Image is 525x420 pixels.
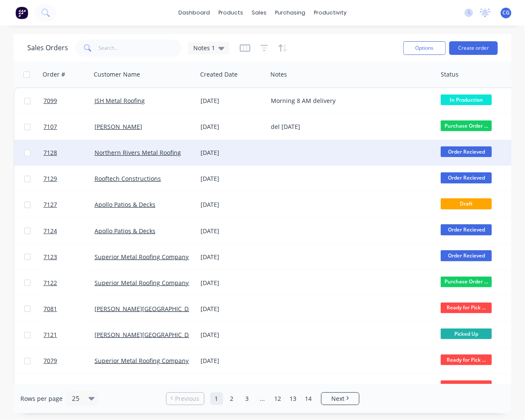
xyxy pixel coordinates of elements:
[441,354,492,365] span: Ready for Pick ...
[441,277,492,287] span: Purchase Order ...
[95,200,155,209] a: Apollo Patios & Decks
[43,296,95,322] a: 7081
[43,279,57,287] span: 7122
[95,253,209,261] a: Superior Metal Roofing Company Pty Ltd
[441,329,492,339] span: Picked Up
[201,227,264,235] div: [DATE]
[201,331,264,339] div: [DATE]
[201,383,264,391] div: [DATE]
[43,374,95,400] a: 7096
[43,244,95,270] a: 7123
[43,192,95,217] a: 7127
[441,172,492,183] span: Order Recieved
[502,9,510,17] span: CG
[271,123,426,131] div: del [DATE]
[43,123,57,131] span: 7107
[441,224,492,235] span: Order Recieved
[201,279,264,287] div: [DATE]
[95,383,142,391] a: [PERSON_NAME]
[95,331,201,339] a: [PERSON_NAME][GEOGRAPHIC_DATA]
[43,218,95,244] a: 7124
[43,70,65,79] div: Order #
[43,114,95,140] a: 7107
[201,174,264,183] div: [DATE]
[256,392,269,405] a: Jump forward
[94,70,140,79] div: Customer Name
[95,357,209,365] a: Superior Metal Roofing Company Pty Ltd
[201,200,264,209] div: [DATE]
[201,97,264,105] div: [DATE]
[43,140,95,166] a: 7128
[43,200,57,209] span: 7127
[441,120,492,131] span: Purchase Order ...
[95,279,209,287] a: Superior Metal Roofing Company Pty Ltd
[95,227,155,235] a: Apollo Patios & Decks
[287,392,300,405] a: Page 13
[43,253,57,261] span: 7123
[43,149,57,157] span: 7128
[449,41,498,55] button: Create order
[270,70,287,79] div: Notes
[95,149,181,157] a: Northern Rivers Metal Roofing
[43,305,57,313] span: 7081
[441,70,459,79] div: Status
[271,6,310,19] div: purchasing
[43,166,95,191] a: 7129
[271,97,426,105] div: Morning 8 AM delivery
[43,88,95,114] a: 7099
[214,6,247,19] div: products
[441,198,492,209] span: Draft
[193,43,215,52] span: Notes 1
[43,270,95,296] a: 7122
[441,146,492,157] span: Order Recieved
[43,322,95,348] a: 7121
[43,357,57,365] span: 7079
[200,70,238,79] div: Created Date
[43,227,57,235] span: 7124
[247,6,271,19] div: sales
[201,123,264,131] div: [DATE]
[43,348,95,374] a: 7079
[174,6,214,19] a: dashboard
[241,392,254,405] a: Page 3
[272,392,284,405] a: Page 12
[441,94,492,105] span: In Production
[20,394,63,403] span: Rows per page
[175,394,199,403] span: Previous
[441,380,492,391] span: Ready for Pick ...
[201,305,264,313] div: [DATE]
[43,97,57,105] span: 7099
[321,394,359,403] a: Next page
[441,303,492,313] span: Ready for Pick ...
[43,174,57,183] span: 7129
[201,357,264,365] div: [DATE]
[226,392,238,405] a: Page 2
[95,123,142,131] a: [PERSON_NAME]
[403,41,446,55] button: Options
[201,149,264,157] div: [DATE]
[43,331,57,339] span: 7121
[201,253,264,261] div: [DATE]
[331,394,344,403] span: Next
[27,44,68,52] h1: Sales Orders
[302,392,315,405] a: Page 14
[95,97,145,105] a: JSH Metal Roofing
[95,174,161,183] a: Rooftech Constructions
[441,250,492,261] span: Order Recieved
[166,394,204,403] a: Previous page
[99,40,182,57] input: Search...
[95,305,201,313] a: [PERSON_NAME][GEOGRAPHIC_DATA]
[163,392,363,405] ul: Pagination
[210,392,223,405] a: Page 1 is your current page
[15,6,28,19] img: Factory
[43,383,57,391] span: 7096
[310,6,351,19] div: productivity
